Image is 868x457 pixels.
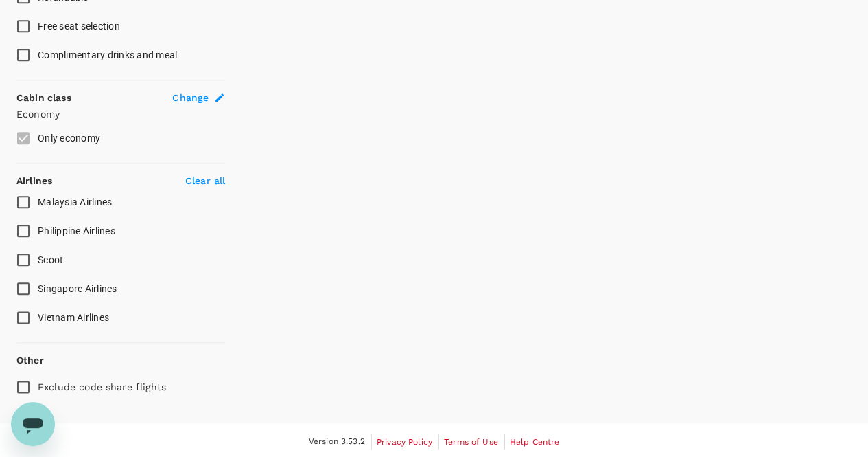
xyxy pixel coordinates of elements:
span: Scoot [38,254,63,265]
p: Economy [16,107,225,121]
span: Terms of Use [444,437,498,447]
a: Help Centre [510,434,560,449]
strong: Airlines [16,175,52,186]
p: Clear all [185,174,225,188]
span: Help Centre [510,437,560,447]
iframe: Button to launch messaging window [11,402,55,446]
a: Terms of Use [444,434,498,449]
span: Privacy Policy [377,437,432,447]
a: Privacy Policy [377,434,432,449]
span: Change [172,91,209,104]
span: Free seat selection [38,21,120,32]
span: Version 3.53.2 [309,435,365,449]
p: Other [16,353,44,367]
span: Philippine Airlines [38,225,115,236]
span: Only economy [38,133,100,144]
span: Complimentary drinks and meal [38,49,177,60]
span: Malaysia Airlines [38,197,112,208]
span: Vietnam Airlines [38,312,109,323]
span: Singapore Airlines [38,283,117,294]
strong: Cabin class [16,92,71,103]
p: Exclude code share flights [38,380,166,394]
